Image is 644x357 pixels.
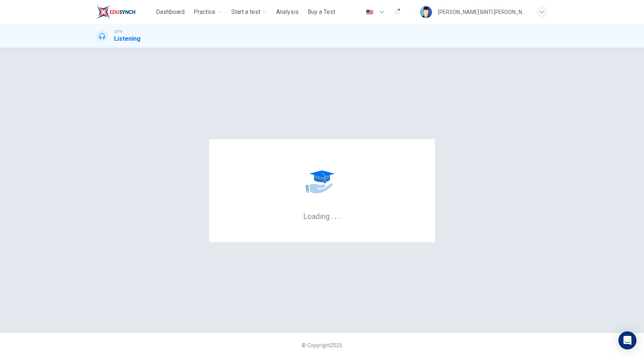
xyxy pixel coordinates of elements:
[96,5,136,20] img: ELTC logo
[96,5,153,20] a: ELTC logo
[420,6,432,18] img: Profile picture
[194,8,215,17] span: Practice
[308,8,335,17] span: Buy a Test
[303,211,341,221] h6: Loading
[114,29,122,34] span: CEFR
[331,209,333,222] h6: .
[438,8,527,17] div: [PERSON_NAME] BINTI [PERSON_NAME]
[231,8,260,17] span: Start a test
[302,342,342,348] span: © Copyright 2025
[618,331,636,349] div: Open Intercom Messenger
[114,34,140,43] h1: Listening
[276,8,299,17] span: Analysis
[191,5,225,19] button: Practice
[156,8,185,17] span: Dashboard
[338,209,341,222] h6: .
[228,5,270,19] button: Start a test
[305,5,338,19] button: Buy a Test
[153,5,188,19] button: Dashboard
[334,209,337,222] h6: .
[365,9,374,15] img: en
[273,5,302,19] button: Analysis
